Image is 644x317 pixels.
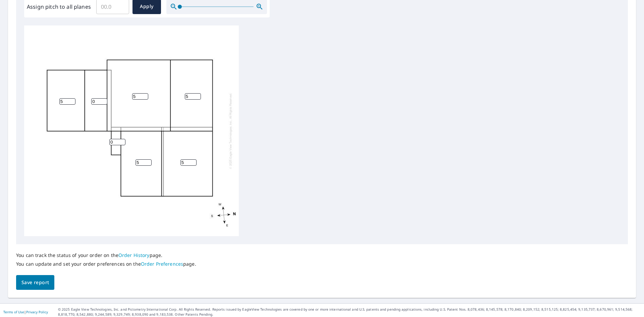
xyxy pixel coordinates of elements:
span: Apply [138,2,156,11]
p: | [3,310,48,314]
label: Assign pitch to all planes [27,3,91,11]
span: Save report [21,278,49,287]
a: Order History [118,252,150,258]
p: You can track the status of your order on the page. [16,252,196,258]
a: Privacy Policy [26,310,48,314]
a: Order Preferences [141,261,183,267]
button: Save report [16,275,54,290]
p: You can update and set your order preferences on the page. [16,261,196,267]
p: © 2025 Eagle View Technologies, Inc. and Pictometry International Corp. All Rights Reserved. Repo... [58,307,641,317]
a: Terms of Use [3,310,24,314]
